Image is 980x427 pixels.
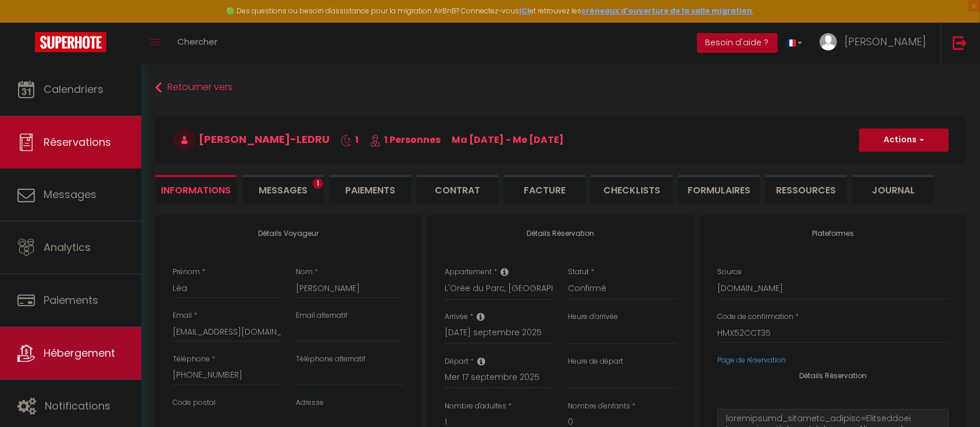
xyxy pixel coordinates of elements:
label: Email [173,310,192,321]
a: créneaux d'ouverture de la salle migration [582,6,753,16]
span: Messages [44,187,96,202]
span: Calendriers [44,82,103,96]
span: [PERSON_NAME] [845,34,926,49]
li: Contrat [417,175,498,203]
label: Téléphone [173,354,210,365]
button: Actions [859,128,949,152]
label: Départ [445,356,468,367]
li: Informations [155,175,237,203]
a: ... [PERSON_NAME] [811,23,940,63]
h4: Détails Voyageur [173,229,404,238]
span: Chercher [177,35,217,48]
a: Chercher [169,23,226,63]
span: [PERSON_NAME]-Ledru [173,132,330,146]
label: Heure de départ [568,356,624,367]
label: Appartement [445,267,492,278]
label: Code de confirmation [717,311,793,322]
li: Journal [853,175,934,203]
label: Arrivée [445,311,468,322]
a: ICI [520,6,530,16]
span: Paiements [44,293,98,307]
h4: Détails Réservation [445,229,676,238]
li: Facture [504,175,585,203]
label: Nombre d'enfants [568,401,631,412]
span: Réservations [44,135,111,149]
span: ma [DATE] - me [DATE] [452,133,564,146]
li: Ressources [766,175,847,203]
img: ... [820,33,837,51]
label: Heure d'arrivée [568,311,618,322]
span: Analytics [44,240,91,254]
span: 1 Personnes [370,133,441,146]
span: 1 [313,178,323,189]
img: logout [953,35,967,50]
label: Téléphone alternatif [296,354,366,365]
label: Prénom [173,267,200,278]
label: Email alternatif [296,310,348,321]
span: Messages [259,184,307,197]
label: Adresse [296,397,324,408]
li: CHECKLISTS [591,175,673,203]
button: Besoin d'aide ? [697,33,778,53]
li: Paiements [330,175,411,203]
img: Super Booking [35,32,106,52]
li: FORMULAIRES [678,175,760,203]
button: Ouvrir le widget de chat LiveChat [9,5,44,40]
a: Retourner vers [155,77,966,98]
span: Hébergement [44,346,115,360]
label: Source [717,267,742,278]
h4: Détails Réservation [717,372,949,380]
span: Notifications [45,399,110,413]
span: 1 [341,133,359,146]
label: Statut [568,267,589,278]
label: Code postal [173,397,216,408]
a: Page de réservation [717,355,786,365]
label: Nom [296,267,313,278]
label: Nombre d'adultes [445,401,506,412]
h4: Plateformes [717,229,949,238]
